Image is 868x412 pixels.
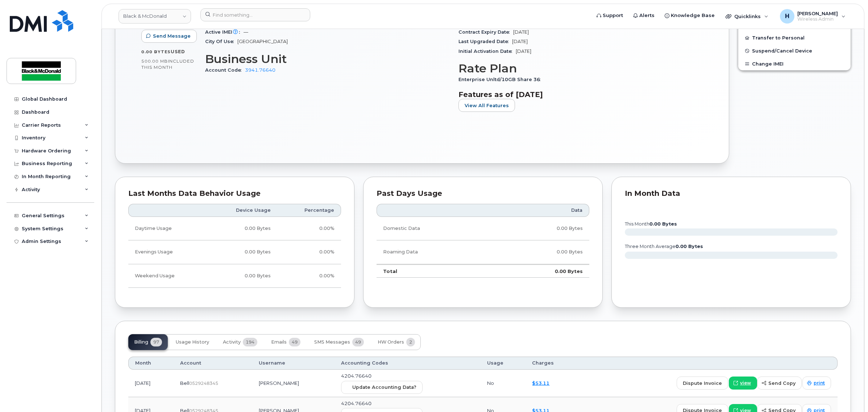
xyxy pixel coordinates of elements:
[516,49,531,54] span: [DATE]
[677,377,728,390] button: dispute invoice
[352,384,416,391] span: Update Accounting Data?
[252,370,335,397] td: [PERSON_NAME]
[494,240,589,264] td: 0.00 Bytes
[205,52,450,66] h3: Business Unit
[205,67,245,73] span: Account Code
[153,33,191,39] span: Send Message
[494,204,589,217] th: Data
[335,357,481,370] th: Accounting Codes
[352,338,364,346] span: 49
[532,380,549,386] a: $53.11
[207,217,277,240] td: 0.00 Bytes
[683,380,722,387] span: dispute invoice
[128,264,341,288] tr: Friday from 6:00pm to Monday 8:00am
[252,357,335,370] th: Username
[141,30,197,43] button: Send Message
[481,370,526,397] td: No
[128,240,341,264] tr: Weekdays from 6:00pm to 8:00am
[223,339,241,345] span: Activity
[341,381,423,394] button: Update Accounting Data?
[200,8,310,21] input: Find something...
[729,377,757,390] a: view
[720,9,773,24] div: Quicklinks
[277,264,341,288] td: 0.00%
[738,31,851,44] button: Transfer to Personal
[660,8,720,23] a: Knowledge Base
[171,49,185,54] span: used
[377,264,494,278] td: Total
[458,90,703,99] h3: Features as of [DATE]
[628,8,660,23] a: Alerts
[377,240,494,264] td: Roaming Data
[245,67,275,73] a: 3941.76640
[785,12,789,21] span: H
[406,338,415,346] span: 2
[243,338,257,346] span: 194
[277,217,341,240] td: 0.00%
[458,77,544,82] span: Enterprise Unltd/10GB Share 36
[341,373,371,379] span: 4204.76640
[768,380,796,387] span: send copy
[494,264,589,278] td: 0.00 Bytes
[128,217,207,240] td: Daytime Usage
[128,370,174,397] td: [DATE]
[207,204,277,217] th: Device Usage
[802,377,831,390] a: print
[481,357,526,370] th: Usage
[458,49,516,54] span: Initial Activation Date
[128,357,174,370] th: Month
[289,338,300,346] span: 49
[458,29,513,35] span: Contract Expiry Date
[237,39,288,44] span: [GEOGRAPHIC_DATA]
[377,190,589,197] div: Past Days Usage
[205,29,244,35] span: Active IMEI
[458,99,515,112] button: View All Features
[180,380,189,386] span: Bell
[458,39,512,44] span: Last Upgraded Date
[512,39,528,44] span: [DATE]
[119,9,191,24] a: Black & McDonald
[128,190,341,197] div: Last Months Data Behavior Usage
[738,57,851,70] button: Change IMEI
[244,29,248,35] span: —
[738,44,851,57] button: Suspend/Cancel Device
[740,380,751,386] span: view
[639,12,655,19] span: Alerts
[757,377,802,390] button: send copy
[377,217,494,240] td: Domestic Data
[625,190,838,197] div: In Month Data
[128,240,207,264] td: Evenings Usage
[141,59,168,64] span: 500.00 MB
[814,380,825,386] span: print
[341,400,371,406] span: 4204.76640
[591,8,628,23] a: Support
[649,221,677,227] tspan: 0.00 Bytes
[775,9,851,24] div: Huma Naseer
[513,29,529,35] span: [DATE]
[277,204,341,217] th: Percentage
[314,339,350,345] span: SMS Messages
[378,339,404,345] span: HW Orders
[624,244,703,249] text: three month average
[734,13,761,19] span: Quicklinks
[174,357,252,370] th: Account
[603,12,623,19] span: Support
[141,58,194,70] span: included this month
[526,357,579,370] th: Charges
[189,381,218,386] span: 0529248345
[207,264,277,288] td: 0.00 Bytes
[465,102,509,109] span: View All Features
[797,16,838,22] span: Wireless Admin
[671,12,715,19] span: Knowledge Base
[176,339,209,345] span: Usage History
[128,264,207,288] td: Weekend Usage
[205,39,237,44] span: City Of Use
[624,221,677,227] text: this month
[494,217,589,240] td: 0.00 Bytes
[797,10,838,16] span: [PERSON_NAME]
[458,62,703,75] h3: Rate Plan
[277,240,341,264] td: 0.00%
[141,49,171,54] span: 0.00 Bytes
[676,244,703,249] tspan: 0.00 Bytes
[752,48,812,54] span: Suspend/Cancel Device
